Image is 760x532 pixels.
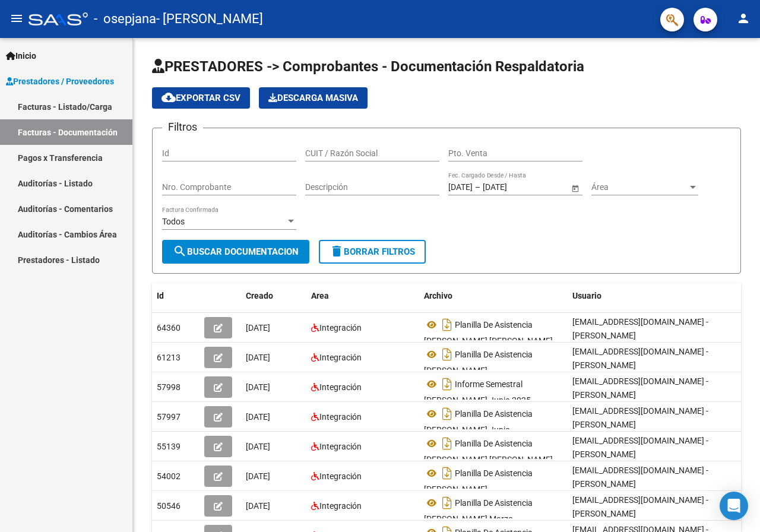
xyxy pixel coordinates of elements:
i: Descargar documento [439,404,455,423]
span: Integración [319,323,362,332]
span: 64360 [157,323,180,332]
span: 57998 [157,382,180,392]
span: [DATE] [246,412,270,422]
i: Descargar documento [439,464,455,483]
span: PRESTADORES -> Comprobantes - Documentación Respaldatoria [152,58,584,75]
span: – [475,182,480,192]
i: Descargar documento [439,434,455,453]
span: 50546 [157,501,180,511]
span: Borrar Filtros [330,246,415,257]
span: Planilla De Asistencia [PERSON_NAME] Marzo [424,498,533,524]
span: Usuario [572,291,601,300]
datatable-header-cell: Creado [241,283,306,309]
i: Descargar documento [439,345,455,364]
span: [DATE] [246,442,270,451]
span: [DATE] [246,353,270,362]
datatable-header-cell: Id [152,283,199,309]
span: [DATE] [246,501,270,511]
i: Descargar documento [439,493,455,512]
span: [EMAIL_ADDRESS][DOMAIN_NAME] - [PERSON_NAME] [572,406,708,429]
span: Planilla De Asistencia [PERSON_NAME] [424,468,533,494]
button: Descarga Masiva [259,87,368,109]
i: Descargar documento [439,315,455,334]
i: Descargar documento [439,375,455,394]
span: [EMAIL_ADDRESS][DOMAIN_NAME] - [PERSON_NAME] [572,465,708,489]
span: Prestadores / Proveedores [6,75,114,88]
span: - osepjana [94,6,156,32]
span: Id [157,291,164,300]
span: Planilla De Asistencia [PERSON_NAME] [PERSON_NAME] [424,439,553,464]
mat-icon: search [173,244,187,258]
span: [EMAIL_ADDRESS][DOMAIN_NAME] - [PERSON_NAME] [572,317,708,340]
span: Buscar Documentacion [173,246,299,257]
span: Descarga Masiva [268,93,358,103]
span: 55139 [157,442,180,451]
span: Integración [319,471,362,481]
span: Integración [319,412,362,422]
datatable-header-cell: Archivo [419,283,568,309]
mat-icon: cloud_download [161,90,176,104]
datatable-header-cell: Usuario [568,283,746,309]
span: [DATE] [246,382,270,392]
span: Integración [319,353,362,362]
span: 57997 [157,412,180,422]
mat-icon: person [736,11,750,26]
div: Open Intercom Messenger [720,492,748,520]
app-download-masive: Descarga masiva de comprobantes (adjuntos) [259,87,368,109]
span: [DATE] [246,323,270,332]
h3: Filtros [162,119,203,135]
span: 54002 [157,471,180,481]
button: Open calendar [569,182,581,194]
span: Integración [319,501,362,511]
input: Fecha fin [483,182,541,192]
span: Creado [246,291,273,300]
span: Archivo [424,291,452,300]
button: Exportar CSV [152,87,250,109]
span: [EMAIL_ADDRESS][DOMAIN_NAME] - [PERSON_NAME] [572,495,708,518]
button: Borrar Filtros [319,240,426,264]
span: - [PERSON_NAME] [156,6,263,32]
button: Buscar Documentacion [162,240,309,264]
span: Área [591,182,688,192]
span: Todos [162,217,185,226]
span: [EMAIL_ADDRESS][DOMAIN_NAME] - [PERSON_NAME] [572,436,708,459]
mat-icon: menu [9,11,24,26]
span: Integración [319,382,362,392]
mat-icon: delete [330,244,344,258]
span: [EMAIL_ADDRESS][DOMAIN_NAME] - [PERSON_NAME] [572,376,708,400]
span: Integración [319,442,362,451]
datatable-header-cell: Area [306,283,419,309]
span: Area [311,291,329,300]
span: Planilla De Asistencia [PERSON_NAME] [424,350,533,375]
span: Informe Semestral [PERSON_NAME] Junio 2025 [424,379,531,405]
span: Exportar CSV [161,93,240,103]
span: Planilla De Asistencia [PERSON_NAME] Junio [424,409,533,435]
span: Planilla De Asistencia [PERSON_NAME] [PERSON_NAME] [424,320,553,346]
input: Fecha inicio [448,182,473,192]
span: [EMAIL_ADDRESS][DOMAIN_NAME] - [PERSON_NAME] [572,347,708,370]
span: [DATE] [246,471,270,481]
span: 61213 [157,353,180,362]
span: Inicio [6,49,36,62]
